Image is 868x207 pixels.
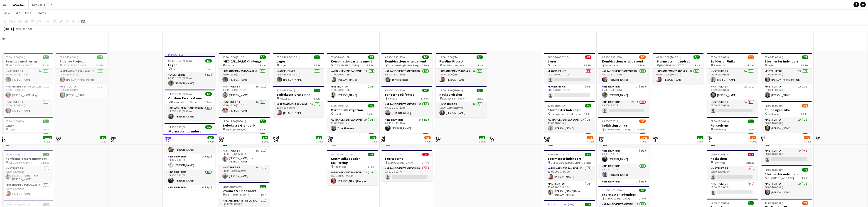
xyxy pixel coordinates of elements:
[693,55,700,59] span: 1/1
[422,89,429,92] span: 3/3
[761,165,812,197] app-job-card: 08:00-16:00 (8h)1/1Stormester indendørs Gl. [STREET_ADDRESS]1 RoleInstruktør2A1/108:00-16:00 (8h)...
[801,112,808,116] span: 3 Roles
[602,189,622,192] span: 12:00-22:00 (10h)
[707,69,758,84] app-card-role: Instruktør1A1/108:00-16:00 (8h)[PERSON_NAME]
[56,69,107,84] app-card-role: Arrangementsansvarlig1/107:00-15:00 (8h)[PERSON_NAME] Morgen
[748,153,754,156] span: 0/2
[367,64,374,67] span: 2 Roles
[711,153,730,156] span: 11:30-21:30 (10h)
[165,129,215,133] h3: Stormester udendørs
[802,168,808,172] span: 1/1
[436,53,487,84] div: 12:00-18:00 (6h)1/1Pipeline Project Skodsborg Kurhotel1 RoleArrangementsansvarlig2A1/112:00-18:00...
[327,157,378,165] h3: Kommunikaos uden facilitering
[165,90,215,121] div: 14:00-21:30 (7h30m)1/1Outdoor Escape Game Norsminde kro - Odder1 RoleArrangementsansvarlig1/114:0...
[5,153,25,156] span: 08:00-20:00 (12h)
[707,157,758,161] h3: Hackathon
[761,108,812,112] h3: Spildesign Unika
[544,150,595,198] div: 12:00-20:30 (8h30m)2/2Stormester indendørs Gubsø Garage, [GEOGRAPHIC_DATA]2 RolesArrangementsansv...
[273,69,324,84] app-card-role: Lager Jernet1/108:30-16:00 (7h30m)[PERSON_NAME]
[598,179,649,195] app-card-role: Instruktør1A1/108:00-17:00 (9h)
[598,133,649,148] app-card-role: Arrangementsansvarlig1A1/108:00-17:00 (9h)[PERSON_NAME]
[381,86,432,148] app-job-card: 09:30-21:30 (12h)3/3Fangerne på fortet Værløse3 RolesArrangementsansvarlig3A1/109:30-21:30 (12h)[...
[748,120,754,123] span: 1/1
[165,139,215,154] app-card-role: Arrangementsansvarlig2A1/114:30-20:30 (6h)[PERSON_NAME]
[746,64,754,67] span: 3 Roles
[2,117,53,148] div: 08:00-16:00 (8h)1/1Lager Lager1 RoleLager Jernet1/108:00-16:00 (8h)[PERSON_NAME]
[544,108,595,112] h3: Stormester Indendørs
[768,112,779,116] span: Fredericia
[2,84,53,100] app-card-role: Arrangementsansvarlig1A1/105:00-19:00 (14h)[PERSON_NAME] Morgen
[273,102,324,117] app-card-role: Arrangementsansvarlig2A1/112:00-20:00 (8h)[PERSON_NAME]
[165,185,215,200] app-card-role: Instruktør2A1/114:30-20:30 (6h)
[43,55,49,59] span: 3/3
[63,64,88,67] span: [GEOGRAPHIC_DATA]
[598,100,649,115] app-card-role: Instruktør2I1A0/108:30-16:30 (8h)
[761,53,812,100] app-job-card: 07:00-13:00 (6h)2/2Stormester indendørs Vejle2 RolesInstruktør2A1/107:00-13:00 (6h)[PERSON_NAME] ...
[761,101,812,164] app-job-card: 08:00-16:00 (8h)2/3Spildesign Unika Fredericia3 RolesInstruktør2A1/108:00-16:00 (8h)[PERSON_NAME]...
[639,189,646,192] span: 1/1
[653,53,703,84] div: 09:30-20:00 (10h30m)1/1Stormester indendrøs [GEOGRAPHIC_DATA]1 RoleArrangementsansvarlig1A1/109:3...
[219,59,270,63] h3: [MEDICAL_DATA] Challenge
[801,64,808,67] span: 2 Roles
[585,104,591,107] span: 2/2
[707,84,758,100] app-card-role: Instruktør2A1/108:00-16:00 (8h)[PERSON_NAME]
[29,0,49,9] button: New Board
[258,128,266,131] span: 3 Roles
[385,89,405,92] span: 09:30-21:30 (12h)
[707,123,758,127] h3: Forræderne
[639,55,646,59] span: 2/3
[761,148,812,164] app-card-role: Instruktør4A0/108:00-16:00 (8h)
[327,117,378,133] app-card-role: Arrangementsansvarlig2A1/113:00-19:00 (6h)Trine Flørnæss
[168,125,187,129] span: 14:30-20:30 (6h)
[258,64,266,67] span: 3 Roles
[165,105,215,121] app-card-role: Arrangementsansvarlig1/114:00-21:30 (7h30m)[PERSON_NAME]
[225,64,235,67] span: Ringsted
[598,148,649,164] app-card-role: Instruktør1/108:00-17:00 (9h)[PERSON_NAME]
[761,181,812,197] app-card-role: Instruktør2A1/108:00-16:00 (8h)[PERSON_NAME]
[584,112,591,116] span: 2 Roles
[544,69,595,84] app-card-role: Lager Jernet0/108:30-16:00 (7h30m)
[639,120,646,123] span: 4/5
[24,11,31,15] span: Jobs
[422,153,429,156] span: 0/1
[219,100,270,115] app-card-role: Instruktør1A1/106:30-18:00 (11h30m)[PERSON_NAME]
[273,86,324,117] app-job-card: 12:00-20:00 (8h)1/1Sæbekasse Grand Prix Kastellet1 RoleArrangementsansvarlig2A1/112:00-20:00 (8h)...
[381,102,432,117] app-card-role: Arrangementsansvarlig3A1/109:30-21:30 (12h)[PERSON_NAME]
[439,89,463,92] span: 12:00-19:30 (7h30m)
[802,176,808,180] span: 1 Role
[165,53,215,88] app-job-card: In progress08:30-16:00 (7h30m)1/1Lager Lager1 RoleLager Jernet1/108:30-16:00 (7h30m)[PERSON_NAME]
[421,97,429,100] span: 3 Roles
[165,72,215,88] app-card-role: Lager Jernet1/108:30-16:00 (7h30m)[PERSON_NAME]
[381,150,432,181] div: 13:00-20:00 (7h)0/1Forræderne [GEOGRAPHIC_DATA]1 RoleArrangementsansvarlig0/113:00-20:00 (7h)
[748,128,754,131] span: 1 Role
[15,11,20,15] span: Edit
[56,53,107,100] app-job-card: 07:00-15:00 (8h)2/2Pipeline Project [GEOGRAPHIC_DATA]2 RolesArrangementsansvarlig1/107:00-15:00 (...
[327,53,378,100] app-job-card: 07:00-20:00 (13h)2/2Kombinationsarrangement [GEOGRAPHIC_DATA]2 RolesArrangementsansvarlig1A1/107:...
[2,59,53,63] h3: Teamdag med læring
[761,133,812,148] app-card-role: Instruktør1/108:00-16:00 (8h)[PERSON_NAME]
[707,117,758,148] app-job-card: 09:30-18:30 (9h)1/1Forræderne Svendborg1 RoleInstruktør3A1/109:30-18:30 (9h)[PERSON_NAME]
[439,55,458,59] span: 12:00-18:00 (6h)
[2,150,53,198] div: 08:00-20:00 (12h)2/2Kombinationsarrangement [GEOGRAPHIC_DATA]2 RolesInstruktør1/108:00-16:00 (8h)...
[551,64,557,67] span: Lager
[761,117,812,133] app-card-role: Instruktør2A1/108:00-16:00 (8h)[PERSON_NAME]
[765,168,783,172] span: 08:00-16:00 (8h)
[280,64,286,67] span: Lager
[34,10,48,16] a: Comms
[327,170,378,185] app-card-role: Arrangementsansvarlig3A1/115:30-18:00 (2h30m)[PERSON_NAME] Morgen
[277,89,295,92] span: 12:00-20:00 (8h)
[385,153,403,156] span: 13:00-20:00 (7h)
[222,55,247,59] span: 06:30-18:00 (11h30m)
[598,123,649,127] h3: Spildesign Unika
[711,120,729,123] span: 09:30-18:30 (9h)
[422,55,429,59] span: 1/1
[659,64,684,67] span: [GEOGRAPHIC_DATA]
[544,84,595,100] app-card-role: Lager Jernet0/108:30-16:00 (7h30m)
[368,153,374,156] span: 1/1
[4,11,10,15] span: View
[598,117,649,184] app-job-card: 08:00-17:00 (9h)4/5Spildesign Unika [GEOGRAPHIC_DATA] - [GEOGRAPHIC_DATA]5 RolesArrangementsansva...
